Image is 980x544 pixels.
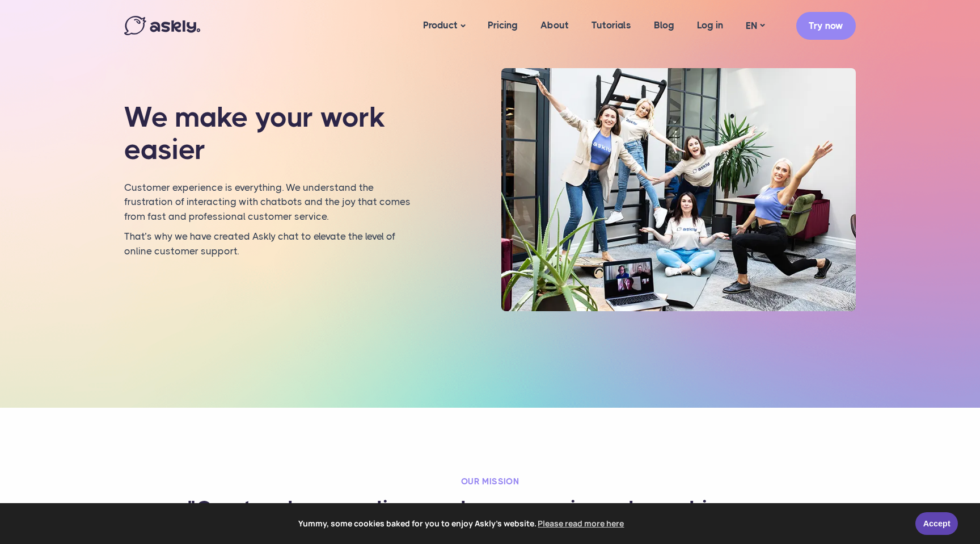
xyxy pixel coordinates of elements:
[412,3,476,48] a: Product
[124,229,416,258] p: That’s why we have created Askly chat to elevate the level of online customer support.
[686,3,734,47] a: Log in
[643,3,686,47] a: Blog
[580,3,643,47] a: Tutorials
[734,18,776,34] a: EN
[915,512,958,535] a: Accept
[124,16,200,35] img: Askly
[476,3,529,47] a: Pricing
[529,3,580,47] a: About
[537,515,626,532] a: learn more about cookies
[16,515,907,532] span: Yummy, some cookies baked for you to enjoy Askly's website.
[187,476,793,487] h2: Our mission
[796,12,856,40] a: Try now
[124,101,416,166] h1: We make your work easier
[124,181,416,224] p: Customer experience is everything. We understand the frustration of interacting with chatbots and...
